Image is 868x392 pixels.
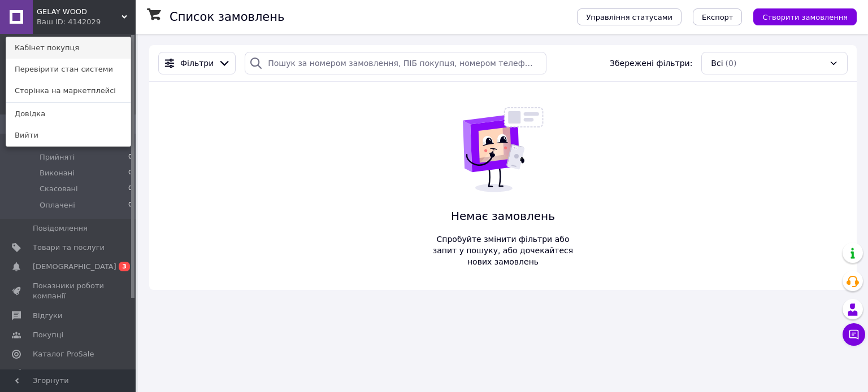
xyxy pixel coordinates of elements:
span: 0 [128,152,132,162]
button: Створити замовлення [753,8,857,25]
span: 3 [119,262,130,271]
span: Збережені фільтри: [610,58,692,69]
span: Товари та послуги [33,243,105,253]
span: Спробуйте змінити фільтри або запит у пошуку, або дочекайтеся нових замовлень [428,234,578,267]
a: Створити замовлення [742,12,857,21]
span: [DEMOGRAPHIC_DATA] [33,262,116,272]
span: Виконані [40,168,75,178]
a: Вийти [6,125,131,146]
button: Чат з покупцем [843,323,865,346]
span: Прийняті [40,152,75,162]
button: Управління статусами [577,8,682,25]
span: 0 [128,200,132,210]
span: Немає замовлень [428,208,578,224]
a: Сторінка на маркетплейсі [6,80,131,102]
span: Повідомлення [33,223,88,234]
span: Скасовані [40,184,78,194]
span: Створити замовлення [762,13,848,21]
span: Покупці [33,330,63,340]
span: Оплачені [40,200,75,210]
div: Ваш ID: 4142029 [37,17,84,27]
a: Кабінет покупця [6,37,131,59]
span: Відгуки [33,311,62,321]
span: Фільтри [180,58,214,69]
h1: Список замовлень [170,10,284,24]
span: Каталог ProSale [33,349,94,359]
span: 0 [128,168,132,178]
span: GELAY WOOD [37,7,121,17]
span: Показники роботи компанії [33,281,105,301]
button: Експорт [693,8,743,25]
input: Пошук за номером замовлення, ПІБ покупця, номером телефону, Email, номером накладної [245,52,546,74]
a: Перевірити стан системи [6,59,131,80]
span: Всі [711,58,723,69]
span: 0 [128,184,132,194]
span: Експорт [702,13,734,21]
span: Аналітика [33,368,72,378]
span: (0) [726,59,737,68]
span: Управління статусами [586,13,672,21]
a: Довідка [6,103,131,125]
